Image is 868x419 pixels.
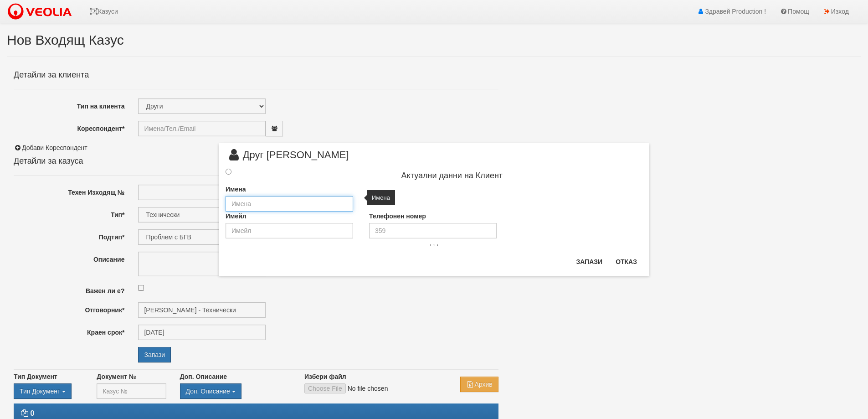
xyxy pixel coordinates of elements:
span: Друг [PERSON_NAME] [226,150,349,167]
label: Телефонен номер [369,212,426,221]
input: Телефонен номер на клиента, който се използва при Кампании [369,223,497,238]
input: Имена [226,196,353,212]
p: , , , [226,238,642,248]
label: Имена [226,185,246,194]
button: Запази [570,254,608,269]
label: Имейл [226,212,247,221]
input: Електронна поща на клиента, която се използва при Кампании [226,223,353,238]
h4: Актуални данни на Клиент [262,171,642,181]
button: Отказ [610,254,642,269]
